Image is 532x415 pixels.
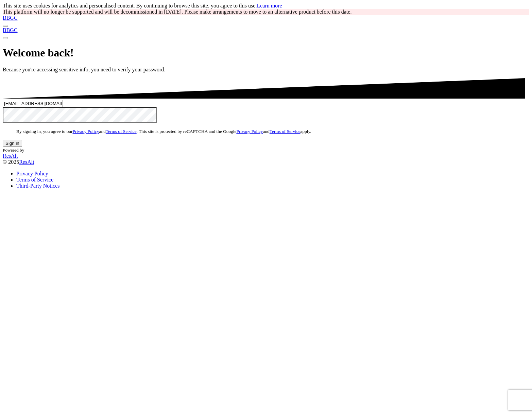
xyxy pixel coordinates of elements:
[16,177,53,183] a: Terms of Service
[16,183,60,189] a: Third-Party Notices
[3,140,22,147] button: Sign in
[3,159,529,165] div: © 2025
[3,148,24,153] small: Powered by
[3,153,529,159] a: ResAlt
[270,129,301,134] a: Terms of Service
[3,25,8,27] button: Toggle navigation
[3,15,529,21] a: BBGC
[16,129,311,134] small: By signing in, you agree to our and . This site is protected by reCAPTCHA and the Google and apply.
[3,47,529,59] h1: Welcome back!
[257,3,282,8] a: Learn more about cookies
[19,159,34,165] a: ResAlt
[236,129,263,134] a: Privacy Policy
[3,100,63,107] input: Username
[3,9,351,15] span: This platform will no longer be supported and will be decommissioned in [DATE]. Please make arran...
[3,3,282,8] span: This site uses cookies for analytics and personalised content. By continuing to browse this site,...
[3,67,529,73] p: Because you're accessing sensitive info, you need to verify your password.
[3,27,529,33] a: BBGC
[16,171,48,176] a: Privacy Policy
[72,129,99,134] a: Privacy Policy
[106,129,137,134] a: Terms of Service
[3,37,8,39] button: Toggle sidenav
